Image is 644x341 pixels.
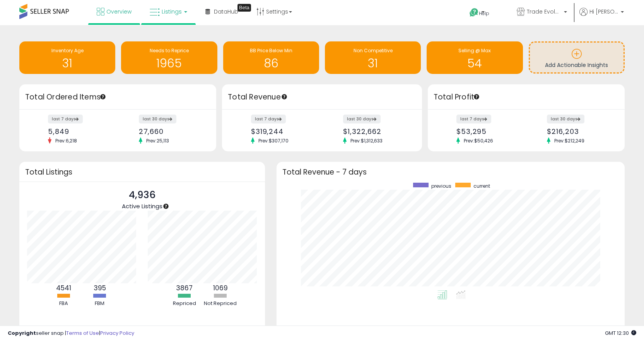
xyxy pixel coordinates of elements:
[51,47,84,54] span: Inventory Age
[46,300,81,307] div: FBA
[550,137,588,144] span: Prev: $212,249
[434,92,619,103] h3: Total Profit
[227,57,315,70] h1: 86
[139,115,176,123] label: last 30 days
[162,8,182,15] span: Listings
[203,300,238,307] div: Not Repriced
[343,127,408,135] div: $1,322,662
[48,115,83,123] label: last 7 days
[354,47,393,54] span: Non Competitive
[469,8,479,17] i: Get Help
[579,8,624,25] a: Hi [PERSON_NAME]
[150,47,189,54] span: Needs to Reprice
[605,329,636,337] span: 2025-09-15 12:30 GMT
[547,115,584,123] label: last 30 days
[473,183,490,189] span: current
[250,47,292,54] span: BB Price Below Min
[281,93,288,100] div: Tooltip anchor
[458,47,491,54] span: Selling @ Max
[237,4,251,12] div: Tooltip anchor
[142,137,173,144] span: Prev: 25,113
[325,41,421,74] a: Non Competitive 31
[139,127,203,135] div: 27,660
[456,115,491,123] label: last 7 days
[51,137,81,144] span: Prev: 6,218
[530,43,624,72] a: Add Actionable Insights
[23,57,111,70] h1: 31
[56,283,71,293] b: 4541
[25,169,259,175] h3: Total Listings
[527,8,562,15] span: Trade Evolution US
[251,127,316,135] div: $319,244
[589,8,618,15] span: Hi [PERSON_NAME]
[162,203,169,210] div: Tooltip anchor
[228,92,416,103] h3: Total Revenue
[431,183,451,189] span: previous
[347,137,386,144] span: Prev: $1,312,633
[19,41,115,74] a: Inventory Age 31
[176,283,193,293] b: 3867
[122,188,162,202] p: 4,936
[545,61,608,69] span: Add Actionable Insights
[282,169,619,175] h3: Total Revenue - 7 days
[8,329,36,337] strong: Copyright
[122,202,162,210] span: Active Listings
[255,137,292,144] span: Prev: $307,170
[427,41,523,74] a: Selling @ Max 54
[99,93,106,100] div: Tooltip anchor
[251,115,286,123] label: last 7 days
[473,93,480,100] div: Tooltip anchor
[25,92,210,103] h3: Total Ordered Items
[94,283,106,293] b: 395
[547,127,611,135] div: $216,203
[460,137,497,144] span: Prev: $50,426
[125,57,213,70] h1: 1965
[223,41,319,74] a: BB Price Below Min 86
[66,329,99,337] a: Terms of Use
[214,8,238,15] span: DataHub
[343,115,381,123] label: last 30 days
[106,8,132,15] span: Overview
[8,330,134,337] div: seller snap | |
[329,57,417,70] h1: 31
[82,300,117,307] div: FBM
[430,57,519,70] h1: 54
[100,329,134,337] a: Privacy Policy
[48,127,112,135] div: 5,849
[213,283,228,293] b: 1069
[167,300,202,307] div: Repriced
[456,127,520,135] div: $53,295
[463,2,504,25] a: Help
[479,10,489,17] span: Help
[121,41,217,74] a: Needs to Reprice 1965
